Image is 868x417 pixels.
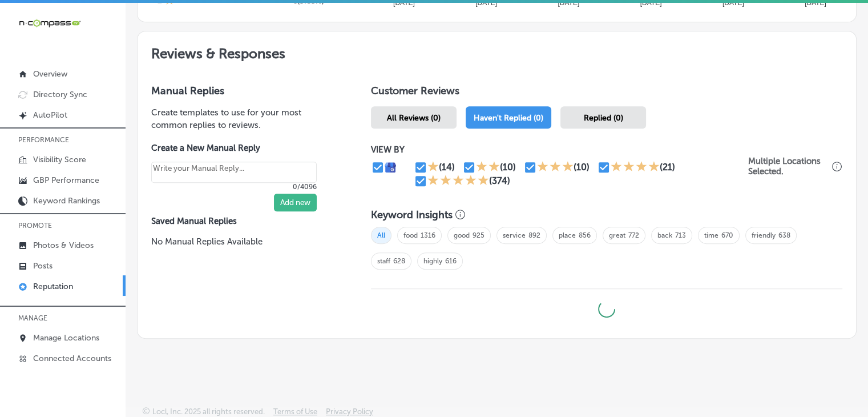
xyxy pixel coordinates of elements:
[675,231,686,239] a: 713
[371,85,842,102] h1: Customer Reviews
[403,231,418,239] a: food
[611,161,660,174] div: 4 Stars
[476,161,500,174] div: 2 Stars
[151,143,317,153] label: Create a New Manual Reply
[151,235,334,248] p: No Manual Replies Available
[660,162,675,173] div: (21)
[574,162,590,173] div: (10)
[33,155,86,165] p: Visibility Score
[500,162,516,173] div: (10)
[33,90,87,99] p: Directory Sync
[33,261,53,271] p: Posts
[33,196,100,206] p: Keyword Rankings
[423,257,442,265] a: highly
[474,113,543,123] span: Haven't Replied (0)
[721,231,733,239] a: 670
[31,66,40,75] img: tab_domain_overview_orange.svg
[274,194,317,211] button: Add new
[152,407,265,416] p: Locl, Inc. 2025 all rights reserved.
[778,231,790,239] a: 638
[503,231,526,239] a: service
[445,257,457,265] a: 616
[537,161,574,174] div: 3 Stars
[138,31,856,71] h2: Reviews & Responses
[752,231,776,239] a: friendly
[377,257,390,265] a: staff
[579,231,591,239] a: 856
[32,18,56,27] div: v 4.0.25
[439,162,455,173] div: (14)
[151,216,334,226] label: Saved Manual Replies
[126,67,192,75] div: Keywords by Traffic
[427,174,489,188] div: 5 Stars
[489,175,510,186] div: (374)
[657,231,672,239] a: back
[371,209,453,221] h3: Keyword Insights
[43,67,102,75] div: Domain Overview
[151,183,317,191] p: 0/4096
[33,354,111,363] p: Connected Accounts
[30,30,126,39] div: Domain: [DOMAIN_NAME]
[33,282,73,291] p: Reputation
[584,113,623,123] span: Replied (0)
[33,240,94,250] p: Photos & Videos
[18,30,27,39] img: website_grey.svg
[528,231,540,239] a: 892
[421,231,435,239] a: 1316
[704,231,718,239] a: time
[371,227,391,244] span: All
[18,18,27,27] img: logo_orange.svg
[609,231,625,239] a: great
[559,231,576,239] a: place
[18,18,81,29] img: 660ab0bf-5cc7-4cb8-ba1c-48b5ae0f18e60NCTV_CLogo_TV_Black_-500x88.png
[371,145,748,155] p: VIEW BY
[473,231,485,239] a: 925
[151,162,317,183] textarea: Create your Quick Reply
[454,231,470,239] a: good
[427,161,439,174] div: 1 Star
[33,69,67,79] p: Overview
[387,113,441,123] span: All Reviews (0)
[748,156,829,177] p: Multiple Locations Selected.
[33,175,99,185] p: GBP Performance
[33,333,99,343] p: Manage Locations
[393,257,405,265] a: 628
[151,85,334,97] h3: Manual Replies
[628,231,639,239] a: 772
[151,106,334,131] p: Create templates to use for your most common replies to reviews.
[114,66,123,75] img: tab_keywords_by_traffic_grey.svg
[33,110,67,120] p: AutoPilot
